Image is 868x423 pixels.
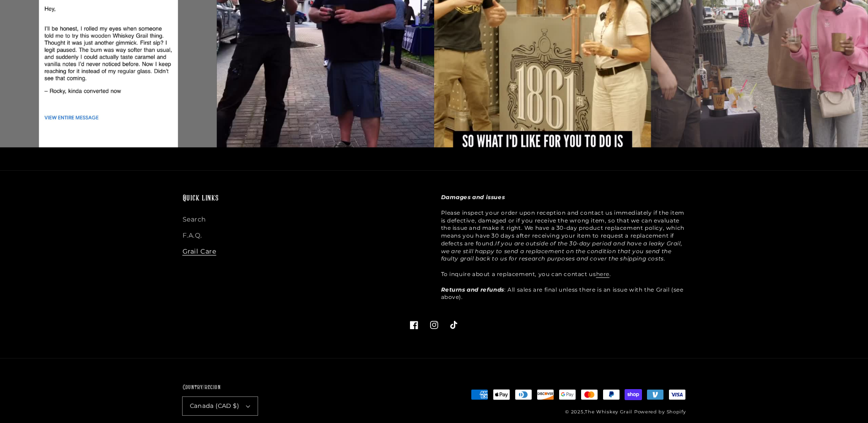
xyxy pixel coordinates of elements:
a: The Whiskey Grail [585,409,632,415]
a: Powered by Shopify [634,409,686,415]
button: Canada (CAD $) [183,397,258,415]
h2: Quick links [183,194,427,204]
em: If you are outside of the 30-day period and have a leaky Grail, we are still happy to send a repl... [441,240,683,262]
small: © 2025, [565,409,632,415]
a: F.A.Q. [183,228,203,244]
h2: Country/region [183,383,258,392]
strong: Returns and refunds [441,286,504,293]
strong: Damages and issues [441,194,505,201]
a: Grail Care [183,244,216,260]
p: Please inspect your order upon reception and contact us immediately if the item is defective, dam... [441,194,686,301]
a: Search [183,214,206,228]
a: here [596,271,609,277]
